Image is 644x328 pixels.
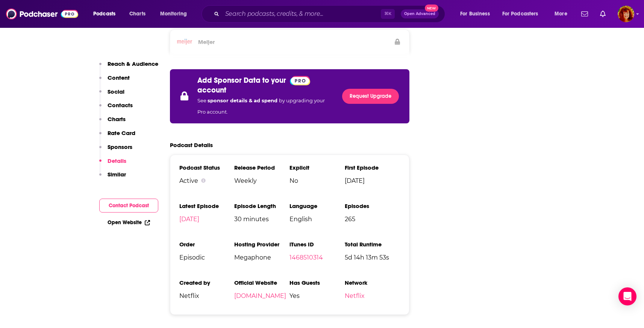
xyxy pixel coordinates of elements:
span: Weekly [234,177,289,184]
p: Rate Card [108,129,135,137]
button: Rate Card [99,129,135,143]
h3: Episodes [345,202,400,210]
a: Netflix [345,292,365,299]
span: 30 minutes [234,216,289,223]
h3: Official Website [234,279,289,286]
img: Podchaser Pro [290,76,311,85]
a: [DOMAIN_NAME] [234,292,286,299]
a: Show notifications dropdown [578,8,591,20]
span: No [289,177,345,184]
a: Show notifications dropdown [597,8,609,20]
h3: Latest Episode [179,202,235,210]
p: Sponsors [108,143,132,150]
button: open menu [455,8,499,20]
h3: Explicit [289,164,345,171]
p: Social [108,88,124,95]
a: Request Upgrade [342,89,399,104]
span: Charts [129,9,145,19]
a: Pro website [290,75,311,85]
button: open menu [549,8,577,20]
button: Contacts [99,102,133,115]
h3: First Episode [345,164,400,171]
button: Open AdvancedNew [401,9,439,18]
div: Open Intercom Messenger [618,287,636,305]
p: Details [108,157,126,164]
button: Social [99,88,124,102]
h3: Podcast Status [179,164,235,171]
p: Contacts [108,102,133,109]
button: Show profile menu [618,6,634,22]
h3: Episode Length [234,202,289,210]
button: Similar [99,171,126,185]
div: Search podcasts, credits, & more... [209,5,452,23]
h3: Created by [179,279,235,286]
h3: Hosting Provider [234,241,289,248]
button: Details [99,157,126,171]
h3: iTunes ID [289,241,345,248]
input: Search podcasts, credits, & more... [222,8,381,20]
span: Netflix [179,292,235,299]
span: Logged in as rpalermo [618,6,634,22]
span: sponsor details & ad spend [208,97,279,103]
span: For Business [460,9,490,19]
button: Charts [99,115,126,129]
a: 1468510314 [289,254,323,261]
a: Charts [124,8,150,20]
button: Contact Podcast [99,199,158,213]
h3: Order [179,241,235,248]
p: Reach & Audience [108,60,158,67]
p: Content [108,74,130,81]
span: Yes [289,292,345,299]
span: English [289,216,345,223]
button: open menu [155,8,197,20]
button: Content [99,74,130,88]
span: Podcasts [93,9,115,19]
h2: Podcast Details [170,141,213,149]
p: Add Sponsor Data to your [197,76,286,85]
span: Open Advanced [404,12,435,16]
span: 265 [345,216,400,223]
span: ⌘ K [381,9,395,19]
span: [DATE] [345,177,400,184]
button: open menu [88,8,125,20]
span: Monitoring [160,9,187,19]
span: Episodic [179,254,235,261]
img: User Profile [618,6,634,22]
span: 5d 14h 13m 53s [345,254,400,261]
button: Sponsors [99,143,132,157]
h3: Has Guests [289,279,345,286]
h3: Language [289,202,345,210]
h3: Total Runtime [345,241,400,248]
div: Active [179,177,235,184]
h3: Network [345,279,400,286]
p: See by upgrading your Pro account. [197,95,333,117]
button: Reach & Audience [99,60,158,74]
h3: Release Period [234,164,289,171]
span: Megaphone [234,254,289,261]
p: Charts [108,115,126,123]
img: Podchaser - Follow, Share and Rate Podcasts [6,7,78,21]
a: Open Website [108,219,150,226]
button: open menu [497,8,549,20]
span: More [555,9,567,19]
a: [DATE] [179,216,199,223]
span: New [425,5,438,12]
p: Similar [108,171,126,178]
span: For Podcasters [502,9,538,19]
p: account [197,85,226,95]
